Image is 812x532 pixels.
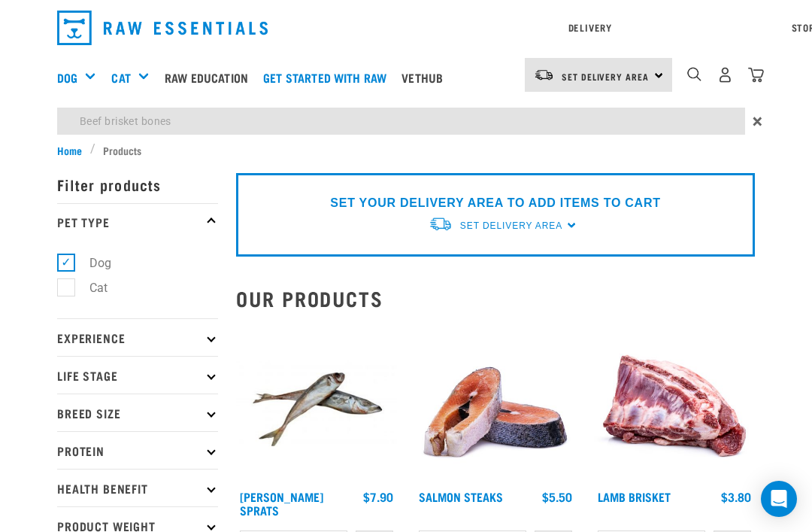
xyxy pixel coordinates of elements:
[57,142,755,158] nav: breadcrumbs
[721,490,751,503] div: $3.80
[57,394,218,431] p: Breed Size
[717,67,733,83] img: user.png
[568,25,612,30] a: Delivery
[748,67,764,83] img: home-icon@2x.png
[363,490,393,503] div: $7.90
[594,321,755,482] img: 1240 Lamb Brisket Pieces 01
[57,356,218,394] p: Life Stage
[57,166,218,203] p: Filter products
[57,11,268,45] img: Raw Essentials Logo
[161,47,259,108] a: Raw Education
[57,68,77,87] a: Dog
[240,493,323,513] a: [PERSON_NAME] Sprats
[598,493,671,500] a: Lamb Brisket
[57,142,90,158] a: Home
[45,5,767,51] nav: dropdown navigation
[111,68,130,87] a: Cat
[57,108,745,135] input: Search...
[687,67,701,81] img: home-icon-1@2x.png
[562,74,649,79] span: Set Delivery Area
[57,142,82,158] span: Home
[330,194,660,212] p: SET YOUR DELIVERY AREA TO ADD ITEMS TO CART
[429,216,453,232] img: van-moving.png
[57,203,218,241] p: Pet Type
[65,278,114,297] label: Cat
[460,220,562,231] span: Set Delivery Area
[259,47,398,108] a: Get started with Raw
[57,431,218,469] p: Protein
[65,254,117,272] label: Dog
[57,318,218,356] p: Experience
[753,108,762,135] span: ×
[419,493,503,500] a: Salmon Steaks
[398,47,454,108] a: Vethub
[236,287,755,310] h2: Our Products
[534,68,554,82] img: van-moving.png
[761,481,797,517] div: Open Intercom Messenger
[542,490,572,503] div: $5.50
[57,469,218,506] p: Health Benefit
[236,321,397,482] img: Jack Mackarel Sparts Raw Fish For Dogs
[415,321,576,482] img: 1148 Salmon Steaks 01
